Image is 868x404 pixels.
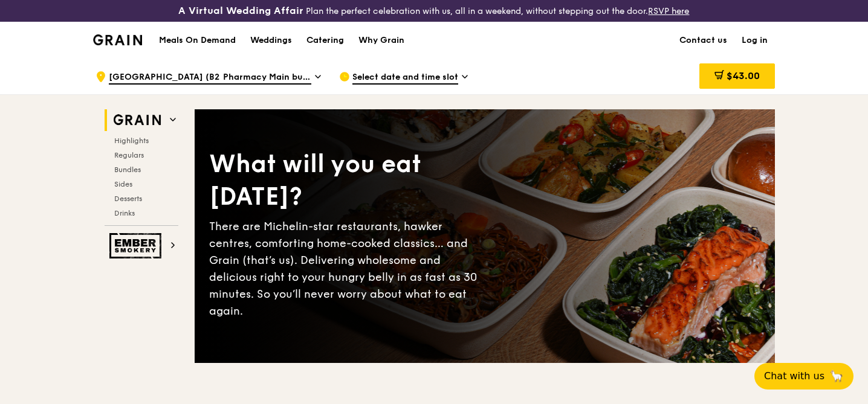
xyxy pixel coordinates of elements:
[734,22,775,59] a: Log in
[351,22,412,59] a: Why Grain
[358,22,404,59] div: Why Grain
[114,209,135,217] span: Drinks
[727,70,760,82] span: $43.00
[114,194,142,203] span: Desserts
[178,5,303,17] h3: A Virtual Wedding Affair
[114,136,149,145] span: Highlights
[109,233,165,258] img: Ember Smokery web logo
[352,71,458,85] span: Select date and time slot
[109,109,165,131] img: Grain web logo
[93,21,142,57] a: GrainGrain
[299,22,351,59] a: Catering
[648,6,689,16] a: RSVP here
[243,22,299,59] a: Weddings
[114,165,141,174] span: Bundles
[144,5,723,17] div: Plan the perfect celebration with us, all in a weekend, without stepping out the door.
[764,369,824,383] span: Chat with us
[114,180,132,188] span: Sides
[250,22,292,59] div: Weddings
[754,363,853,390] button: Chat with us🦙
[209,218,485,319] div: There are Michelin-star restaurants, hawker centres, comforting home-cooked classics… and Grain (...
[114,151,144,159] span: Regulars
[672,22,734,59] a: Contact us
[93,34,142,45] img: Grain
[109,71,311,85] span: [GEOGRAPHIC_DATA] (B2 Pharmacy Main building)
[159,34,236,46] h1: Meals On Demand
[306,22,344,59] div: Catering
[829,369,844,383] span: 🦙
[209,148,485,213] div: What will you eat [DATE]?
